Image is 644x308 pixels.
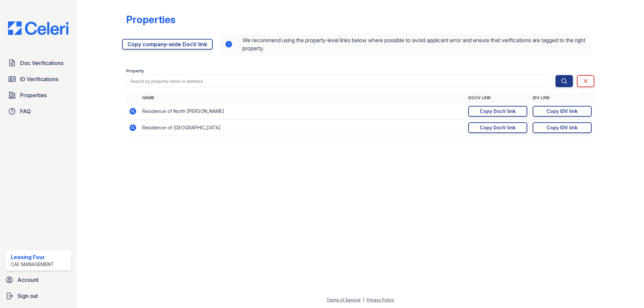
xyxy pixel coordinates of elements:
[5,56,71,70] a: Doc Verifications
[480,108,516,115] div: Copy DocV link
[140,103,466,120] td: Residence of North [PERSON_NAME]
[3,21,74,35] img: CE_Logo_Blue-a8612792a0a2168367f1c8372b55b34899dd931a85d93a1a3d3e32e68fde9ad4.png
[533,106,592,117] a: Copy IDV link
[11,261,54,268] div: CAF Management
[363,297,364,302] div: |
[126,75,550,87] input: Search by property name or address
[468,122,527,133] a: Copy DocV link
[468,106,527,117] a: Copy DocV link
[5,88,71,102] a: Properties
[5,105,71,118] a: FAQ
[546,124,578,131] div: Copy IDV link
[140,93,466,103] th: Name
[20,75,58,83] span: ID Verifications
[219,34,592,55] div: We recommend using the property-level links below where possible to avoid applicant error and ens...
[20,91,47,99] span: Properties
[533,122,592,133] a: Copy IDV link
[3,273,74,287] a: Account
[480,124,516,131] div: Copy DocV link
[17,276,39,284] span: Account
[20,107,31,115] span: FAQ
[326,297,361,302] a: Terms of Service
[140,120,466,136] td: Residence of [GEOGRAPHIC_DATA]
[11,253,54,261] div: Leasing Four
[20,59,63,67] span: Doc Verifications
[5,72,71,86] a: ID Verifications
[466,93,530,103] th: DocV Link
[530,93,594,103] th: IDV Link
[17,292,38,300] span: Sign out
[122,39,213,50] a: Copy company-wide DocV link
[367,297,394,302] a: Privacy Policy
[3,289,74,303] a: Sign out
[126,68,144,74] label: Property
[546,108,578,115] div: Copy IDV link
[126,13,175,25] div: Properties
